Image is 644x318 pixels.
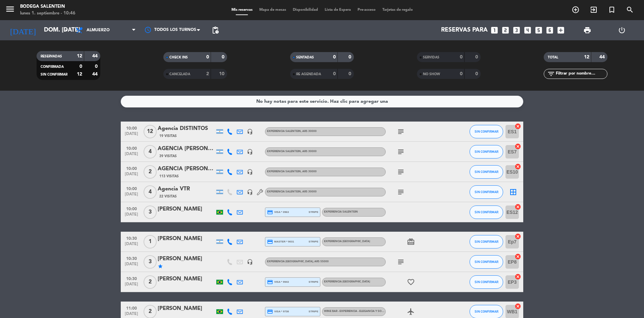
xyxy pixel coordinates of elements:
span: 3 [144,255,157,269]
span: SIN CONFIRMAR [475,150,498,153]
i: subject [397,168,405,176]
i: subject [397,258,405,266]
i: looks_6 [545,26,554,35]
i: search [626,6,634,14]
span: SIN CONFIRMAR [475,280,498,284]
span: Almuerzo [87,28,110,33]
div: No hay notas para este servicio. Haz clic para agregar una [256,98,388,105]
div: [PERSON_NAME] [158,205,215,214]
span: 2 [144,165,157,179]
span: Experiencia Salentein [267,170,317,173]
div: [PERSON_NAME] [158,255,215,263]
span: [DATE] [123,172,140,180]
i: add_circle_outline [572,6,580,14]
i: credit_card [267,239,273,245]
span: Disponibilidad [289,8,321,12]
span: 10:00 [123,144,140,152]
i: credit_card [267,309,273,315]
span: , ARS 30000 [301,150,317,153]
span: 4 [144,145,157,158]
span: RESERVADAS [41,55,62,58]
div: [PERSON_NAME] [158,275,215,283]
i: exit_to_app [590,6,598,14]
strong: 0 [460,72,463,76]
button: SIN CONFIRMAR [470,185,503,199]
i: looks_3 [512,26,521,35]
i: subject [397,128,405,136]
span: Mapa de mesas [256,8,289,12]
i: looks_two [501,26,510,35]
span: stripe [309,210,318,214]
span: 10:30 [123,234,140,242]
span: 10:30 [123,254,140,262]
i: looks_one [490,26,499,35]
i: star [158,264,163,269]
span: master * 9031 [267,239,294,245]
span: SENTADAS [296,56,314,59]
span: 10:30 [123,274,140,282]
span: visa * 9738 [267,309,289,315]
strong: 0 [333,55,336,59]
span: 10:00 [123,124,140,132]
i: favorite_border [407,278,415,286]
strong: 2 [206,72,209,76]
span: Tarjetas de regalo [379,8,416,12]
span: 10:00 [123,184,140,192]
span: WINE BAR - EXPERIENCIA - ELEGANCIA Y SOFISTICACIÓN DE [PERSON_NAME] DE UCO [324,310,438,313]
span: [DATE] [123,152,140,160]
i: cancel [515,273,521,280]
span: pending_actions [211,26,219,34]
i: headset_mic [247,259,253,265]
i: cancel [515,203,521,210]
strong: 0 [333,72,336,76]
span: [DATE] [123,242,140,249]
div: lunes 1. septiembre - 10:46 [20,10,75,17]
div: Agencia DISTINTOS [158,124,215,133]
strong: 44 [92,54,99,58]
span: 3 [144,206,157,219]
span: 10:00 [123,205,140,212]
span: 12 [144,125,157,138]
span: Mis reservas [228,8,256,12]
span: 22 Visitas [159,194,177,199]
input: Filtrar por nombre... [555,70,607,78]
button: SIN CONFIRMAR [470,125,503,138]
strong: 44 [599,55,606,59]
strong: 0 [475,55,479,59]
i: credit_card [267,209,273,215]
i: cancel [515,253,521,260]
span: RE AGENDADA [296,73,321,76]
span: [DATE] [123,192,140,200]
button: SIN CONFIRMAR [470,275,503,289]
span: , ARS 55000 [313,260,329,263]
button: SIN CONFIRMAR [470,255,503,269]
i: menu [5,4,15,14]
i: filter_list [547,70,555,78]
i: airplanemode_active [407,308,415,316]
span: , ARS 30000 [301,130,317,133]
span: SIN CONFIRMAR [475,240,498,243]
i: cancel [515,233,521,240]
span: SIN CONFIRMAR [41,73,67,76]
span: Lista de Espera [321,8,354,12]
span: [DATE] [123,132,140,139]
button: SIN CONFIRMAR [470,206,503,219]
div: AGENCIA [PERSON_NAME] WINE CAMP [158,165,215,173]
i: credit_card [267,279,273,285]
strong: 0 [460,55,463,59]
i: cancel [515,303,521,310]
i: power_settings_new [618,26,626,34]
span: , ARS 30000 [301,170,317,173]
span: Pre-acceso [354,8,379,12]
strong: 12 [77,54,82,58]
span: stripe [309,309,318,314]
div: LOG OUT [604,20,639,40]
i: card_giftcard [407,238,415,246]
span: TOTAL [548,56,558,59]
i: cancel [515,163,521,170]
div: Agencia VTR [158,185,215,193]
span: 1 [144,235,157,248]
i: looks_5 [534,26,543,35]
span: stripe [309,239,318,244]
i: headset_mic [247,149,253,155]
